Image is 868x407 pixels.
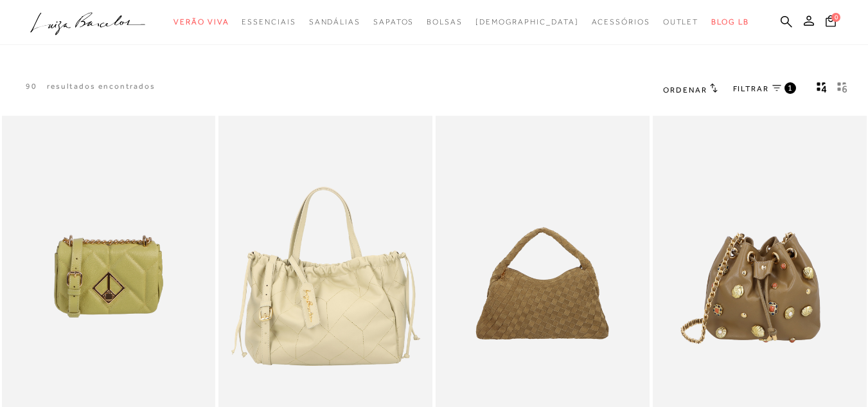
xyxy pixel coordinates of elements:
[173,10,229,34] a: categoryNavScreenReaderText
[711,17,748,26] span: BLOG LB
[592,17,650,26] span: Acessórios
[813,81,831,98] button: Mostrar 4 produtos por linha
[242,10,296,34] a: categoryNavScreenReaderText
[373,17,414,26] span: Sapatos
[733,84,769,95] span: FILTRAR
[663,86,707,95] span: Ordenar
[711,10,748,34] a: BLOG LB
[309,10,360,34] a: categoryNavScreenReaderText
[833,81,851,98] button: gridText6Desc
[173,17,229,26] span: Verão Viva
[427,17,463,26] span: Bolsas
[788,82,793,93] span: 1
[26,81,37,92] p: 90
[373,10,414,34] a: categoryNavScreenReaderText
[822,14,840,32] button: 0
[592,10,650,34] a: categoryNavScreenReaderText
[427,10,463,34] a: categoryNavScreenReaderText
[309,17,360,26] span: Sandálias
[475,17,579,26] span: [DEMOGRAPHIC_DATA]
[47,81,155,92] p: resultados encontrados
[663,10,699,34] a: categoryNavScreenReaderText
[663,17,699,26] span: Outlet
[242,17,296,26] span: Essenciais
[475,10,579,34] a: noSubCategoriesText
[831,13,840,22] span: 0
